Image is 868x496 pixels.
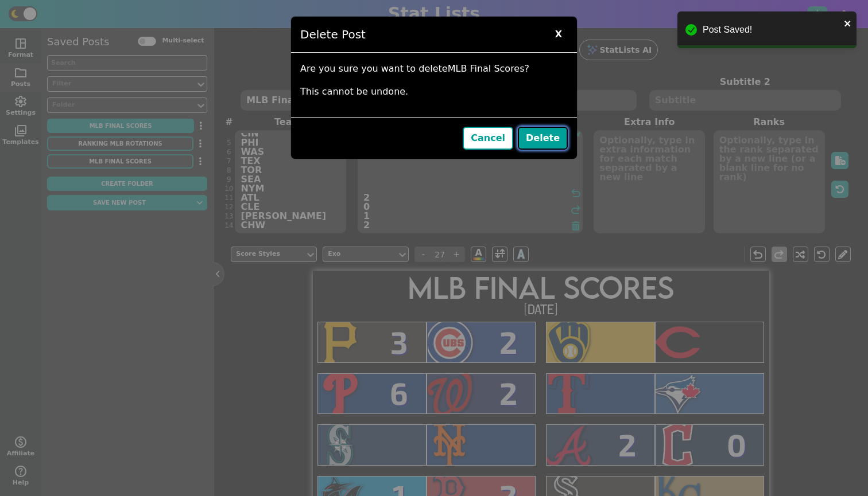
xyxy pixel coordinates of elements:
[549,26,568,43] span: X
[703,23,840,37] div: Post Saved!
[518,127,568,150] button: Delete
[844,16,852,30] button: close
[300,85,568,99] p: This cannot be undone.
[300,26,366,43] h5: Delete Post
[300,62,568,76] p: Are you sure you want to delete MLB Final Scores ?
[463,127,513,150] button: Cancel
